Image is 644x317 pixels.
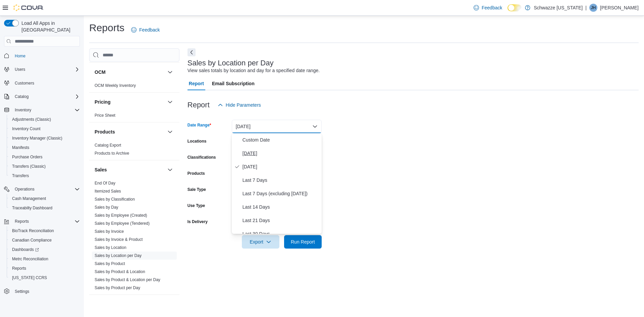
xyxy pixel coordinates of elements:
button: Inventory Count [7,124,83,134]
span: OCM Weekly Inventory [95,83,136,88]
a: Itemized Sales [95,189,121,194]
span: Sales by Employee (Tendered) [95,221,150,226]
button: BioTrack Reconciliation [7,226,83,235]
label: Classifications [187,155,216,160]
img: Cova [13,4,44,11]
a: Reports [9,264,29,272]
span: Cash Management [9,195,80,203]
span: Traceabilty Dashboard [12,205,52,211]
div: OCM [89,82,179,92]
a: [US_STATE] CCRS [9,274,50,282]
span: Load All Apps in [GEOGRAPHIC_DATA] [19,20,80,33]
button: Home [1,51,83,60]
span: Settings [15,289,29,294]
button: Purchase Orders [7,152,83,162]
a: Canadian Compliance [9,236,54,244]
input: Dark Mode [507,4,522,11]
span: [DATE] [243,163,319,171]
span: Last 14 Days [243,203,319,211]
span: Sales by Employee (Created) [95,213,147,218]
button: Inventory [1,105,83,115]
a: Dashboards [9,246,42,254]
button: Canadian Compliance [7,235,83,245]
p: [PERSON_NAME] [600,4,639,12]
span: BioTrack Reconciliation [12,228,54,233]
span: Transfers [12,173,29,178]
button: Inventory [12,106,34,114]
div: Joel Harvey [589,4,597,12]
button: Metrc Reconciliation [7,254,83,264]
span: Last 30 Days [243,230,319,238]
button: Customers [1,78,83,88]
span: Reports [9,264,80,272]
span: Dashboards [12,247,39,252]
span: [DATE] [243,149,319,157]
a: Feedback [128,23,162,37]
span: Cash Management [12,196,46,201]
a: Settings [12,287,32,296]
h1: Reports [89,21,124,35]
button: Operations [12,185,37,193]
p: Schwazze [US_STATE] [534,4,583,12]
button: Reports [7,264,83,273]
span: Transfers [9,172,80,180]
button: Next [187,48,196,56]
a: Sales by Day [95,205,118,210]
span: Transfers (Classic) [12,164,46,169]
div: Pricing [89,111,179,122]
button: Pricing [95,99,165,105]
button: Adjustments (Classic) [7,115,83,124]
span: Home [12,51,80,60]
span: Metrc Reconciliation [9,255,80,263]
h3: Report [187,101,210,109]
div: View sales totals by location and day for a specified date range. [187,67,320,74]
a: End Of Day [95,181,115,186]
span: Reports [12,217,80,225]
a: Sales by Location [95,245,126,250]
button: Settings [1,286,83,296]
span: Sales by Location per Day [95,253,142,258]
a: Traceabilty Dashboard [9,204,55,212]
button: Transfers [7,171,83,180]
span: Inventory Count [9,125,80,133]
button: OCM [166,68,174,76]
span: Sales by Classification [95,197,135,202]
span: Sales by Product & Location per Day [95,277,160,282]
label: Locations [187,139,207,144]
div: Sales [89,179,179,295]
span: Catalog [12,93,80,101]
nav: Complex example [4,48,80,314]
span: Inventory [15,107,31,113]
button: Hide Parameters [215,98,264,112]
span: Products to Archive [95,151,129,156]
button: Sales [166,166,174,174]
a: Sales by Invoice [95,229,124,234]
span: Report [189,77,204,90]
a: Sales by Product [95,261,125,266]
a: Dashboards [7,245,83,254]
div: Select listbox [232,133,322,234]
span: Canadian Compliance [9,236,80,244]
span: Washington CCRS [9,274,80,282]
button: Cash Management [7,194,83,203]
a: Transfers (Classic) [9,162,48,170]
label: Products [187,171,205,176]
button: Pricing [166,98,174,106]
span: Traceabilty Dashboard [9,204,80,212]
span: BioTrack Reconciliation [9,227,80,235]
span: Sales by Day [95,205,118,210]
button: Sales [95,166,165,173]
span: Inventory Count [12,126,41,131]
span: Dashboards [9,246,80,254]
span: Adjustments (Classic) [9,115,80,123]
span: Adjustments (Classic) [12,117,51,122]
a: Purchase Orders [9,153,45,161]
span: Price Sheet [95,113,115,118]
button: Export [242,235,279,249]
a: BioTrack Reconciliation [9,227,57,235]
span: Operations [15,187,35,192]
span: Feedback [482,4,502,11]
